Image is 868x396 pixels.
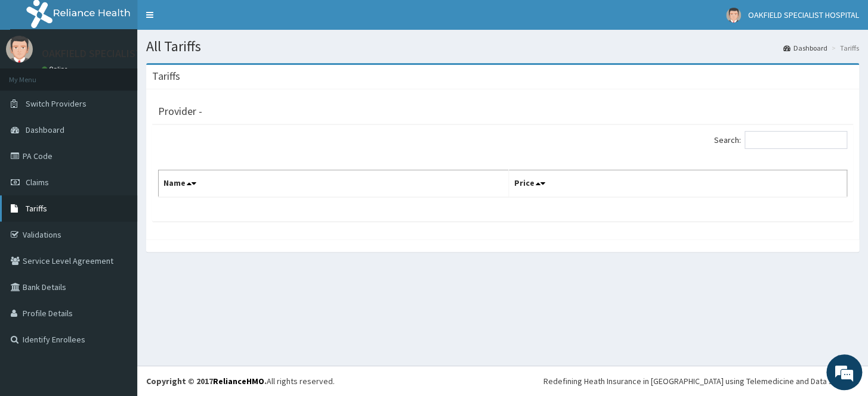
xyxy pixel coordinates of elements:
a: RelianceHMO [213,376,264,386]
span: Switch Providers [26,98,87,109]
span: Claims [26,177,49,188]
strong: Copyright © 2017 . [146,376,267,386]
span: Tariffs [26,203,47,214]
h1: All Tariffs [146,39,859,54]
div: Redefining Heath Insurance in [GEOGRAPHIC_DATA] using Telemedicine and Data Science! [543,375,859,387]
a: Online [42,65,70,73]
footer: All rights reserved. [137,366,868,396]
input: Search: [745,131,847,149]
th: Price [509,170,847,198]
span: Dashboard [26,124,64,135]
img: User Image [726,8,741,23]
p: OAKFIELD SPECIALIST HOSPITAL [42,48,191,59]
label: Search: [714,131,847,149]
th: Name [159,170,509,198]
span: OAKFIELD SPECIALIST HOSPITAL [748,10,859,20]
li: Tariffs [829,43,859,53]
h3: Provider - [158,106,202,117]
img: User Image [6,36,33,63]
h3: Tariffs [152,71,180,82]
a: Dashboard [783,43,827,53]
